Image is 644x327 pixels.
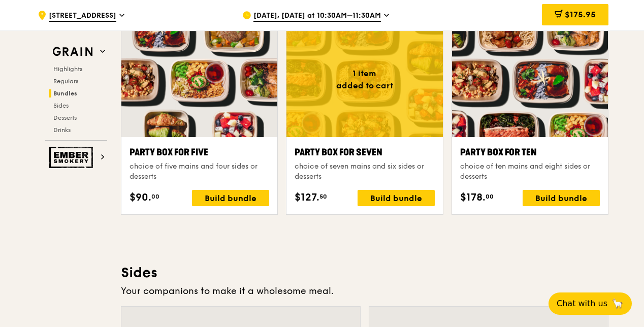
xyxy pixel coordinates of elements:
[121,264,608,282] h3: Sides
[192,190,269,206] div: Build bundle
[53,66,82,73] span: Highlights
[49,43,96,61] img: Grain web logo
[49,147,96,168] img: Ember Smokery web logo
[358,190,435,206] div: Build bundle
[611,298,624,310] span: 🦙
[460,190,486,205] span: $178.
[295,145,434,159] div: Party Box for Seven
[53,126,71,134] span: Drinks
[151,192,159,201] span: 00
[460,161,600,182] div: choice of ten mains and eight sides or desserts
[253,11,381,22] span: [DATE], [DATE] at 10:30AM–11:30AM
[53,102,69,109] span: Sides
[121,284,608,298] div: Your companions to make it a wholesome meal.
[130,190,151,205] span: $90.
[53,78,78,85] span: Regulars
[486,192,494,201] span: 00
[295,161,434,182] div: choice of seven mains and six sides or desserts
[549,292,632,315] button: Chat with us🦙
[130,145,269,159] div: Party Box for Five
[523,190,600,206] div: Build bundle
[53,90,77,97] span: Bundles
[557,298,607,310] span: Chat with us
[460,145,600,159] div: Party Box for Ten
[49,11,116,22] span: [STREET_ADDRESS]
[53,114,77,121] span: Desserts
[295,190,319,205] span: $127.
[319,192,327,201] span: 50
[565,10,596,19] span: $175.95
[130,161,269,182] div: choice of five mains and four sides or desserts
